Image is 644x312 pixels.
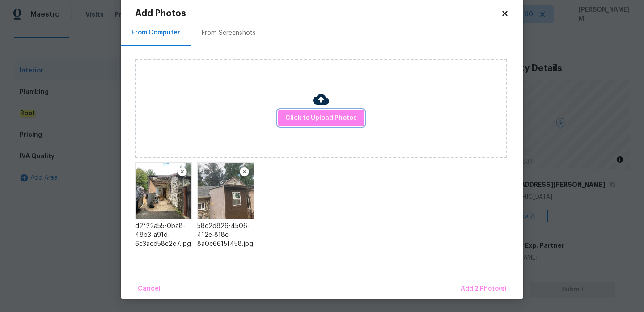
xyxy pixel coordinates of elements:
[457,279,510,299] button: Add 2 Photo(s)
[461,283,506,295] span: Add 2 Photo(s)
[131,28,180,37] div: From Computer
[135,9,501,18] h2: Add Photos
[202,29,256,38] div: From Screenshots
[197,222,254,249] div: 58e2d826-4506-412e-818e-8a0c6615f458.jpg
[134,279,164,299] button: Cancel
[135,222,192,249] div: d2f22a55-0ba8-48b3-a91d-6e3aed58e2c7.jpg
[278,110,364,126] button: Click to Upload Photos
[285,113,357,124] span: Click to Upload Photos
[138,283,161,295] span: Cancel
[313,91,329,107] img: Cloud Upload Icon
